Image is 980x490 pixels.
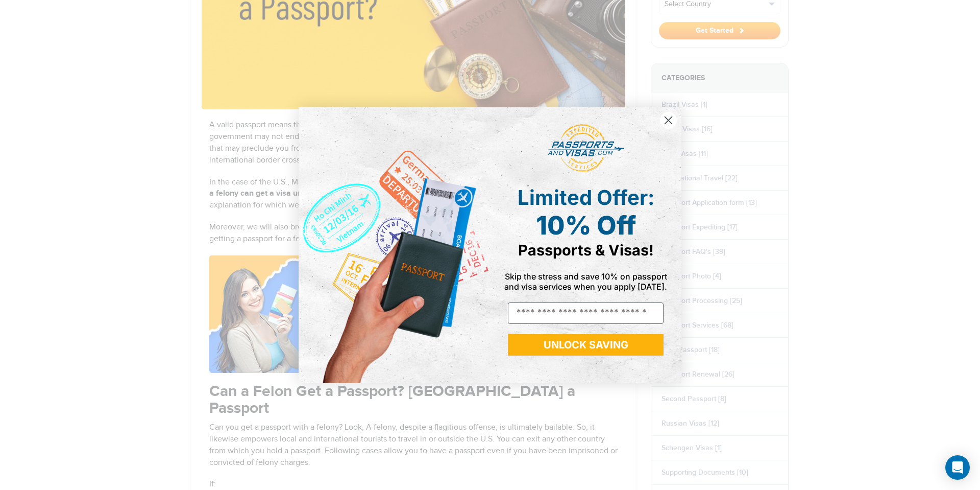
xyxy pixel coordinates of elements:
[945,455,970,480] div: Open Intercom Messenger
[504,271,667,292] span: Skip the stress and save 10% on passport and visa services when you apply [DATE].
[536,210,636,241] span: 10% Off
[518,241,654,259] span: Passports & Visas!
[518,185,654,210] span: Limited Offer:
[659,111,677,129] button: Close dialog
[299,107,490,383] img: de9cda0d-0715-46ca-9a25-073762a91ba7.png
[508,334,664,356] button: UNLOCK SAVING
[548,124,624,172] img: passports and visas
